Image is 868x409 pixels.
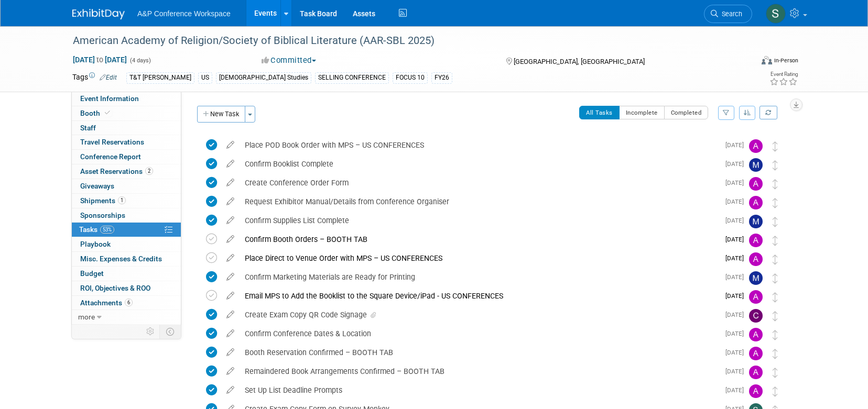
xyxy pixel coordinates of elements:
a: edit [221,253,240,263]
i: Move task [773,349,778,359]
img: Maria Rohde [749,215,763,228]
a: Tasks53% [72,223,181,237]
a: Booth [72,106,181,120]
a: Misc. Expenses & Credits [72,252,181,266]
div: American Academy of Religion/Society of Biblical Literature (AAR-SBL 2025) [69,31,736,50]
span: [GEOGRAPHIC_DATA], [GEOGRAPHIC_DATA] [514,58,645,65]
span: Conference Report [80,152,141,161]
i: Booth reservation complete [105,110,110,116]
div: Create Exam Copy QR Code Signage [240,306,719,324]
img: Amanda Oney [749,328,763,341]
a: Travel Reservations [72,135,181,149]
span: (4 days) [129,57,151,64]
span: Playbook [80,240,111,248]
i: Move task [773,198,778,208]
span: [DATE] [725,198,749,205]
a: Giveaways [72,179,181,193]
img: Amanda Oney [749,252,763,266]
i: Move task [773,141,778,151]
a: Staff [72,121,181,135]
span: [DATE] [725,386,749,394]
div: Place POD Book Order with MPS – US CONFERENCES [240,136,719,154]
span: [DATE] [725,141,749,149]
span: A&P Conference Workspace [137,9,231,18]
a: Budget [72,267,181,281]
i: Move task [773,217,778,227]
div: In-Person [774,57,798,64]
div: Confirm Booth Orders – BOOTH TAB [240,230,719,248]
div: Event Format [690,54,798,70]
i: Move task [773,236,778,246]
span: [DATE] [725,330,749,337]
div: Place Direct to Venue Order with MPS – US CONFERENCES [240,249,719,267]
span: Tasks [79,225,114,234]
img: Amanda Oney [749,384,763,398]
a: edit [221,310,240,319]
span: to [95,56,105,64]
div: Event Rating [769,72,798,77]
span: [DATE] [725,255,749,262]
img: Amanda Oney [749,234,763,247]
span: Attachments [80,299,133,307]
div: Create Conference Order Form [240,174,719,192]
div: T&T [PERSON_NAME] [126,72,194,83]
a: Edit [100,74,117,81]
div: Booth Reservation Confirmed – BOOTH TAB [240,344,719,361]
span: Budget [80,269,104,278]
div: Set Up List Deadline Prompts [240,381,719,399]
a: edit [221,178,240,187]
a: edit [221,329,240,338]
div: Confirm Booklist Complete [240,155,719,173]
a: edit [221,216,240,225]
i: Move task [773,273,778,283]
a: edit [221,367,240,376]
button: New Task [197,106,245,123]
td: Toggle Event Tabs [160,325,181,338]
a: edit [221,159,240,169]
img: Sophia Hettler [766,4,786,24]
span: Misc. Expenses & Credits [80,255,162,263]
img: Amanda Oney [749,177,763,191]
img: Format-Inperson.png [762,56,772,64]
a: edit [221,272,240,282]
span: [DATE] [DATE] [72,55,127,64]
div: Confirm Marketing Materials are Ready for Printing [240,268,719,286]
span: Event Information [80,94,139,103]
button: Committed [258,55,320,66]
div: Remaindered Book Arrangements Confirmed – BOOTH TAB [240,362,719,380]
span: Search [718,10,742,18]
button: Completed [664,106,709,119]
a: Attachments6 [72,296,181,310]
div: FY26 [431,72,452,83]
a: edit [221,291,240,301]
span: more [78,313,95,321]
div: Email MPS to Add the Booklist to the Square Device/iPad - US CONFERENCES [240,287,719,305]
img: Amanda Oney [749,290,763,304]
a: Search [704,5,752,23]
div: Request Exhibitor Manual/Details from Conference Organiser [240,193,719,211]
button: All Tasks [579,106,620,119]
i: Move task [773,386,778,396]
span: [DATE] [725,349,749,356]
img: Christine Ritchlin [749,309,763,323]
div: Confirm Supplies List Complete [240,212,719,229]
span: 6 [125,299,133,306]
button: Incomplete [619,106,665,119]
a: Shipments1 [72,194,181,208]
a: Sponsorships [72,208,181,223]
span: ROI, Objectives & ROO [80,284,150,292]
i: Move task [773,311,778,321]
a: Event Information [72,92,181,106]
img: Amanda Oney [749,196,763,209]
i: Move task [773,255,778,264]
div: [DEMOGRAPHIC_DATA] Studies [216,72,311,83]
img: Maria Rohde [749,271,763,285]
img: ExhibitDay [72,9,125,19]
span: Asset Reservations [80,167,153,175]
span: [DATE] [725,273,749,281]
i: Move task [773,292,778,302]
i: Move task [773,368,778,378]
div: Confirm Conference Dates & Location [240,325,719,342]
div: SELLING CONFERENCE [315,72,389,83]
span: Staff [80,124,96,132]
